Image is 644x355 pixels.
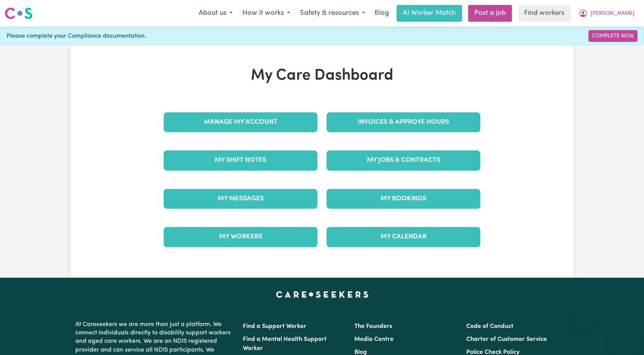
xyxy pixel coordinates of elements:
a: My Messages [164,189,317,209]
button: About us [194,5,238,21]
a: Charter of Customer Service [466,336,547,342]
a: Careseekers logo [5,5,33,22]
img: Careseekers logo [5,6,33,20]
button: Safety & resources [295,5,370,21]
a: Post a job [468,5,512,22]
span: Please complete your Compliance documentation. [6,32,146,41]
a: Careseekers home page [276,291,368,297]
a: My Bookings [327,189,480,209]
iframe: Close message [574,306,589,321]
a: Blog [370,5,394,22]
a: Invoices & Approve Hours [327,112,480,132]
a: My Shift Notes [164,150,317,170]
a: Media Centre [354,336,394,342]
a: My Jobs & Contracts [327,150,480,170]
a: The Founders [354,323,392,329]
a: AI Worker Match [397,5,462,22]
a: Code of Conduct [466,323,513,329]
a: Complete Now [588,30,638,42]
button: My Account [574,5,639,21]
span: [PERSON_NAME] [591,10,634,18]
a: My Workers [164,227,317,247]
a: Find a Mental Health Support Worker [243,336,327,352]
a: Find workers [518,5,571,22]
a: Manage My Account [164,112,317,132]
h1: My Care Dashboard [159,67,485,85]
a: Find a Support Worker [243,323,306,329]
a: My Calendar [327,227,480,247]
iframe: Button to launch messaging window [614,325,638,349]
button: How it works [238,5,295,21]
